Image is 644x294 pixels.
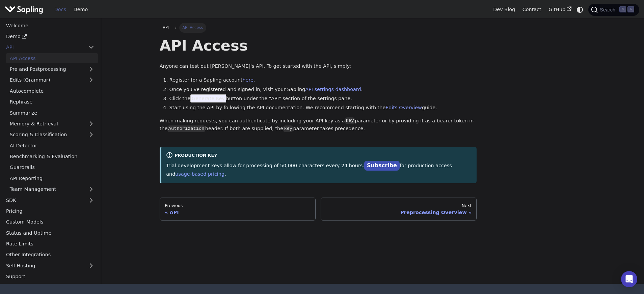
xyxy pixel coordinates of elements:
[160,23,477,32] nav: Breadcrumbs
[163,25,169,30] span: API
[166,152,472,160] div: Production Key
[160,198,477,220] nav: Docs pages
[364,161,400,171] a: Subscribe
[6,53,98,63] a: API Access
[2,21,98,30] a: Welcome
[6,64,98,74] a: Pre and Postprocessing
[345,117,355,124] code: key
[2,239,98,249] a: Rate Limits
[2,261,98,270] a: Self-Hosting
[175,171,224,177] a: usage-based pricing
[160,117,477,133] p: When making requests, you can authenticate by including your API key as a parameter or by providi...
[160,23,172,32] a: API
[169,86,477,94] li: Once you've registered and signed in, visit your Sapling .
[51,4,70,15] a: Docs
[6,130,98,140] a: Scoring & Classification
[166,161,472,178] p: Trial development keys allow for processing of 50,000 characters every 24 hours. for production a...
[190,94,226,102] span: Generate Key
[321,198,477,220] a: NextPreprocessing Overview
[160,62,477,70] p: Anyone can test out [PERSON_NAME]'s API. To get started with the API, simply:
[6,108,98,118] a: Summarize
[179,23,206,32] span: API Access
[5,5,46,14] a: Sapling.ai
[326,209,472,215] div: Preprocessing Overview
[6,86,98,96] a: Autocomplete
[160,198,316,220] a: PreviousAPI
[84,42,98,52] button: Collapse sidebar category 'API'
[489,4,518,15] a: Dev Blog
[588,4,639,16] button: Search (Command+K)
[6,141,98,150] a: AI Detector
[2,272,98,282] a: Support
[326,203,472,208] div: Next
[2,217,98,227] a: Custom Models
[5,5,43,14] img: Sapling.ai
[6,97,98,107] a: Rephrase
[598,7,619,12] span: Search
[385,105,422,110] a: Edits Overview
[6,119,98,129] a: Memory & Retrieval
[6,173,98,183] a: API Reporting
[6,163,98,172] a: Guardrails
[160,36,477,55] h1: API Access
[169,76,477,84] li: Register for a Sapling account .
[242,77,253,83] a: here
[621,271,637,287] div: Open Intercom Messenger
[2,42,84,52] a: API
[165,209,311,215] div: API
[2,228,98,238] a: Status and Uptime
[2,32,98,41] a: Demo
[70,4,91,15] a: Demo
[6,152,98,161] a: Benchmarking & Evaluation
[627,6,634,12] kbd: K
[575,5,585,14] button: Switch between dark and light mode (currently system mode)
[169,104,477,112] li: Start using the API by following the API documentation. We recommend starting with the guide.
[84,195,98,205] button: Expand sidebar category 'SDK'
[2,206,98,216] a: Pricing
[169,95,477,103] li: Click the button under the "API" section of the settings pane.
[6,75,98,85] a: Edits (Grammar)
[545,4,575,15] a: GitHub
[305,87,361,92] a: API settings dashboard
[165,203,311,208] div: Previous
[6,184,98,194] a: Team Management
[619,6,626,12] kbd: ⌘
[167,125,205,132] code: Authorization
[519,4,545,15] a: Contact
[283,125,293,132] code: key
[2,250,98,260] a: Other Integrations
[2,195,84,205] a: SDK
